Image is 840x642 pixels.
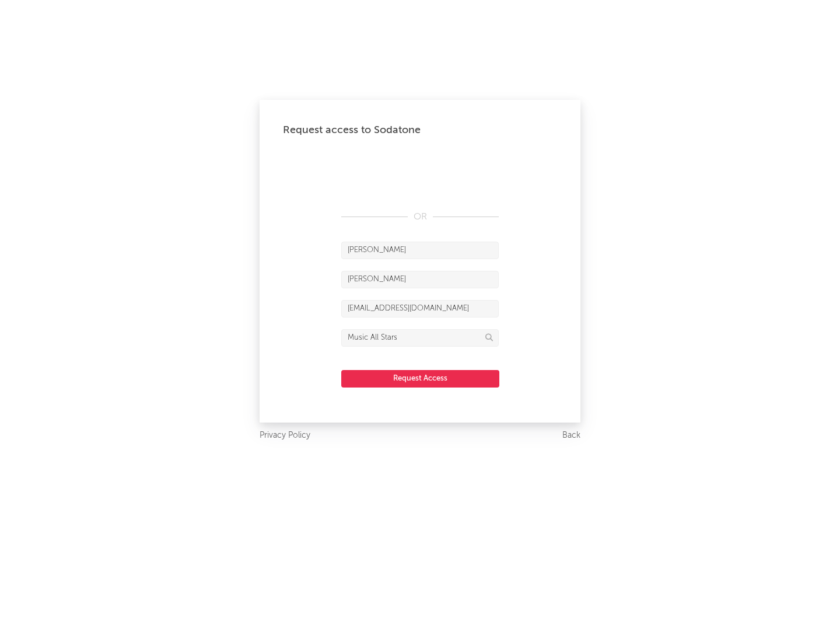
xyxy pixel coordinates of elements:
input: Email [341,300,499,317]
input: First Name [341,242,499,259]
a: Privacy Policy [260,428,310,443]
input: Last Name [341,271,499,288]
button: Request Access [341,370,499,388]
div: Request access to Sodatone [283,123,557,137]
div: OR [341,210,499,224]
input: Division [341,329,499,347]
a: Back [562,428,580,443]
